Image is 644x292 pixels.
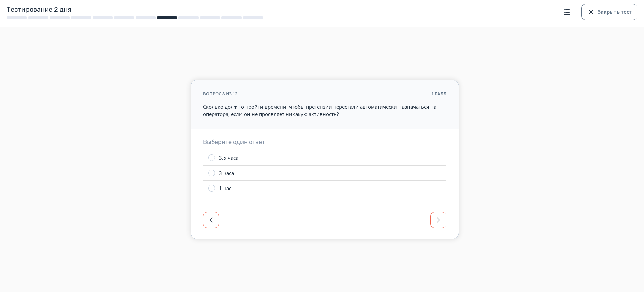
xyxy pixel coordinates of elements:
[219,154,238,161] div: 3,5 часа
[203,91,237,97] div: вопрос 8 из 12
[7,5,537,14] h1: Тестирование 2 дня
[203,138,446,146] h3: Выберите один ответ
[219,185,231,192] div: 1 час
[203,103,446,118] p: Сколько должно пройти времени, чтобы претензии перестали автоматически назначаться на оператора, ...
[581,4,637,20] button: Закрыть тест
[219,170,234,177] div: 3 часа
[431,91,446,97] div: 1 балл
